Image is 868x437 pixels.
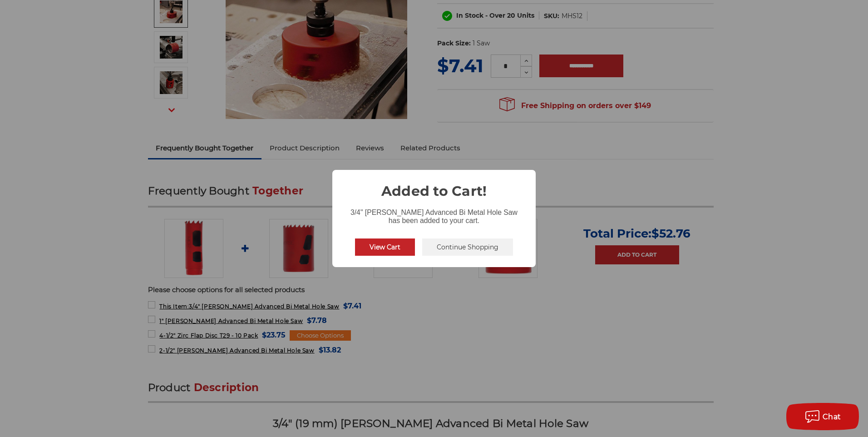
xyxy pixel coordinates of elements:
[786,403,859,430] button: Chat
[355,238,415,256] button: View Cart
[422,238,513,256] button: Continue Shopping
[823,412,841,421] span: Chat
[332,170,536,201] h2: Added to Cart!
[332,201,536,227] div: 3/4" [PERSON_NAME] Advanced Bi Metal Hole Saw has been added to your cart.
